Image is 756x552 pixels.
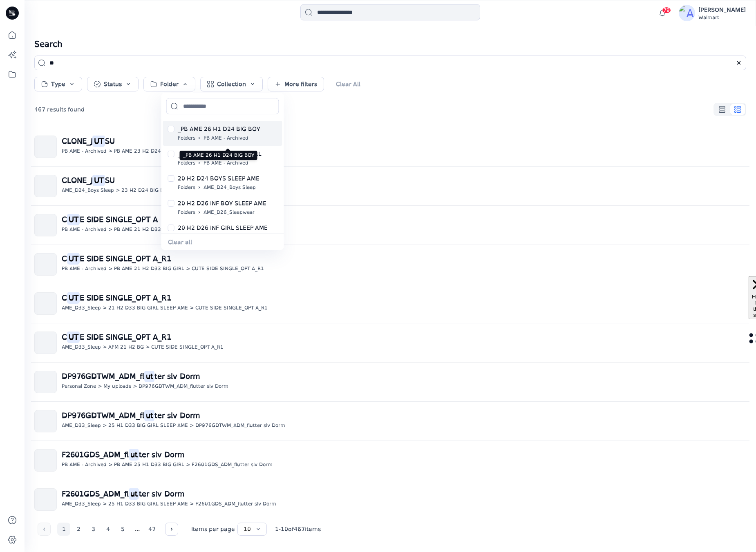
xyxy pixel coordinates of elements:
[29,170,751,202] a: CLONE_JUTSUAME_D24_Boys Sleep>23 H2 D24 BIG BOY SLEEP AME>CLONE_JUTSU
[80,215,158,224] span: E SIDE SINGLE_OPT A
[698,5,746,15] div: [PERSON_NAME]
[195,421,285,430] p: DP976GDTWM_ADM_flutter slv Dorm
[103,421,107,430] p: >
[275,525,321,534] p: 1 - 10 of 467 items
[103,382,131,391] p: My uploads
[151,343,224,352] p: CUTE SIDE SINGLE_OPT A_R1
[698,15,746,20] div: Walmart
[108,500,188,508] p: 25 H1 D33 BIG GIRL SLEEP AME
[116,186,120,195] p: >
[244,525,251,534] div: 10
[80,294,171,302] span: E SIDE SINGLE_OPT A_R1
[178,233,195,241] p: Folders
[178,183,195,192] p: Folders
[29,327,751,359] a: CUTE SIDE SINGLE_OPT A_R1AME_D33_Sleep>AFM 21 H2 BG>CUTE SIDE SINGLE_OPT A_R1
[29,209,751,241] a: CUTE SIDE SINGLE_OPT APB AME - Archived>PB AME 21 H2 D33 BIG GIRL>CUTE SIDE SINGLE_OPT A
[29,366,751,398] a: DP976GDTWM_ADM_flutter slv DormPersonal Zone>My uploads>DP976GDTWM_ADM_flutter slv Dorm
[62,411,144,420] span: DP976GDTWM_ADM_fl
[129,449,139,460] mark: ut
[103,500,107,508] p: >
[62,294,67,302] span: C
[29,131,751,163] a: CLONE_JUTSUPB AME - Archived>PB AME 23 H2 D24 BIG BOY>CLONE_JUTSU
[62,215,67,224] span: C
[87,77,139,91] button: Status
[178,159,195,167] p: Folders
[191,525,235,534] p: Items per page
[62,421,101,430] p: AME_D33_Sleep
[178,149,262,159] p: _PB AME 26 H1 D33 BIG GIRL
[101,523,114,536] button: 4
[80,254,171,263] span: E SIDE SINGLE_OPT A_R1
[204,233,255,241] p: AME_D26_Sleepwear
[143,77,195,91] button: Folder
[121,186,199,195] p: 23 H2 D24 BIG BOY SLEEP AME
[34,77,82,91] button: Type
[268,77,324,91] button: More filters
[28,33,753,56] h4: Search
[145,523,159,536] button: 47
[108,421,188,430] p: 25 H1 D33 BIG GIRL SLEEP AME
[204,159,248,167] p: PB AME - Archived
[57,523,70,536] button: 1
[192,461,273,469] p: F2601GDS_ADM_flutter slv Dorm
[108,265,112,273] p: >
[87,523,100,536] button: 3
[195,304,268,312] p: CUTE SIDE SINGLE_OPT A_R1
[80,333,171,341] span: E SIDE SINGLE_OPT A_R1
[163,121,282,146] div: _PB AME 26 H1 D24 BIG BOY
[195,500,276,508] p: F2601GDS_ADM_flutter slv Dorm
[62,225,107,234] p: PB AME - Archived
[114,225,184,234] p: PB AME 21 H2 D33 BIG GIRL
[62,147,107,156] p: PB AME - Archived
[154,411,200,420] span: ter slv Dorm
[679,5,695,21] img: avatar
[116,523,129,536] button: 5
[62,186,114,195] p: AME_D24_Boys Sleep
[163,195,282,220] div: 20 H2 D26 INF BOY SLEEP AME
[154,372,200,381] span: ter slv Dorm
[204,183,256,192] p: AME_D24_Boys Sleep
[133,382,137,391] p: >
[178,208,195,217] p: Folders
[163,170,282,195] div: 20 H2 D24 BOYS SLEEP AME
[62,382,96,391] p: Personal Zone
[62,304,101,312] p: AME_D33_Sleep
[131,523,144,536] div: ...
[62,333,67,341] span: C
[92,174,105,186] mark: UT
[92,135,105,147] mark: UT
[204,208,255,217] p: AME_D26_Sleepwear
[139,450,185,459] span: ter slv Dorm
[108,225,112,234] p: >
[67,331,80,343] mark: UT
[204,134,248,142] p: PB AME - Archived
[108,343,144,352] p: AFM 21 H2 BG
[62,343,101,352] p: AME_D33_Sleep
[98,382,102,391] p: >
[178,134,195,142] p: Folders
[67,253,80,264] mark: UT
[190,500,194,508] p: >
[114,265,184,273] p: PB AME 21 H2 D33 BIG GIRL
[29,483,751,516] a: F2601GDS_ADM_flutter slv DormAME_D33_Sleep>25 H1 D33 BIG GIRL SLEEP AME>F2601GDS_ADM_flutter slv ...
[178,174,259,183] p: 20 H2 D24 BOYS SLEEP AME
[200,77,263,91] button: Collection
[67,214,80,225] mark: UT
[114,461,184,469] p: PB AME 25 H1 D33 BIG GIRL
[62,176,92,185] span: CLONE_J
[108,304,188,312] p: 21 H2 D33 BIG GIRL SLEEP AME
[29,287,751,320] a: CUTE SIDE SINGLE_OPT A_R1AME_D33_Sleep>21 H2 D33 BIG GIRL SLEEP AME>CUTE SIDE SINGLE_OPT A_R1
[190,421,194,430] p: >
[145,343,150,352] p: >
[129,488,139,499] mark: ut
[103,343,107,352] p: >
[114,147,183,156] p: PB AME 23 H2 D24 BIG BOY
[29,444,751,476] a: F2601GDS_ADM_flutter slv DormPB AME - Archived>PB AME 25 H1 D33 BIG GIRL>F2601GDS_ADM_flutter slv...
[62,500,101,508] p: AME_D33_Sleep
[29,405,751,437] a: DP976GDTWM_ADM_flutter slv DormAME_D33_Sleep>25 H1 D33 BIG GIRL SLEEP AME>DP976GDTWM_ADM_flutter ...
[62,254,67,263] span: C
[144,370,154,382] mark: ut
[62,461,107,469] p: PB AME - Archived
[186,461,190,469] p: >
[178,198,266,208] p: 20 H2 D26 INF BOY SLEEP AME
